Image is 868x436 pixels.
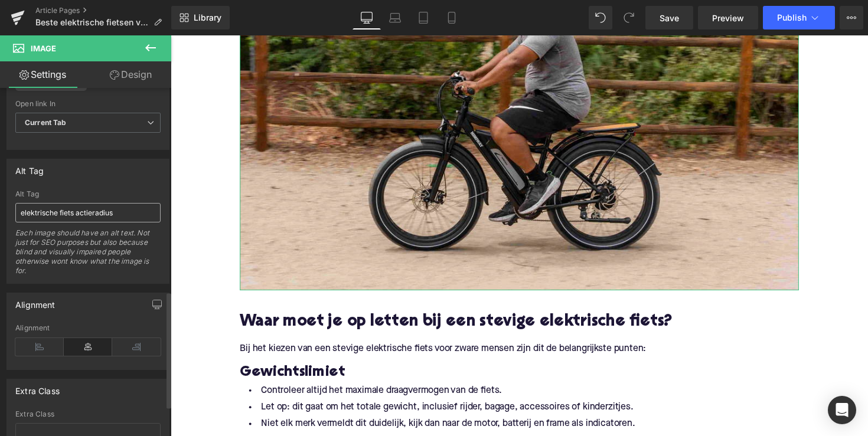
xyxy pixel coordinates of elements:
[15,379,60,396] div: Extra Class
[777,13,807,22] span: Publish
[438,6,466,29] a: Mobile
[35,6,171,15] a: Article Pages
[763,6,835,29] button: Publish
[35,18,149,27] span: Beste elektrische fietsen voor zware mensen: vind jouw ideale e-bike
[660,12,679,24] span: Save
[589,6,612,29] button: Undo
[698,6,758,29] a: Preview
[15,190,161,198] div: Alt Tag
[15,203,161,222] input: Your alt tags go here
[88,61,174,88] a: Design
[171,6,230,29] a: New Library
[381,6,409,29] a: Laptop
[409,6,438,29] a: Tablet
[15,410,161,418] div: Extra Class
[712,12,744,24] span: Preview
[15,293,56,310] div: Alignment
[15,159,44,176] div: Alt Tag
[15,228,161,283] div: Each image should have an alt text. Not just for SEO purposes but also because blind and visually...
[828,396,856,424] div: Open Intercom Messenger
[25,118,67,127] b: Current Tab
[15,324,161,332] div: Alignment
[353,6,381,29] a: Desktop
[840,6,863,29] button: More
[194,12,221,23] span: Library
[31,44,56,53] span: Image
[617,6,641,29] button: Redo
[15,100,161,108] div: Open link In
